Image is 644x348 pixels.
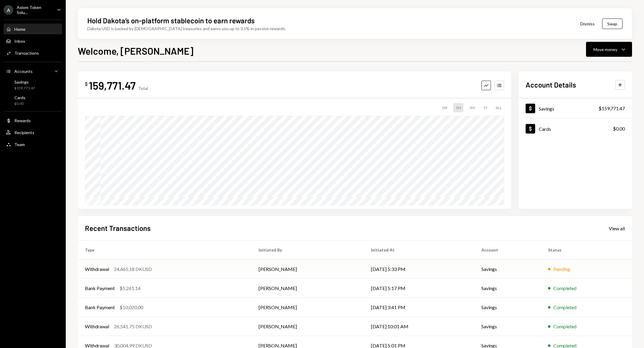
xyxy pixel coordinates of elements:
[586,42,632,57] button: Move money
[138,86,148,91] div: Total
[364,279,474,298] td: [DATE] 5:17 PM
[573,17,602,31] button: Dismiss
[87,16,255,25] div: Hold Dakota’s on-platform stablecoin to earn rewards
[609,225,625,232] a: View all
[85,223,151,233] h2: Recent Transactions
[539,106,554,111] div: Savings
[251,298,364,317] td: [PERSON_NAME]
[474,279,541,298] td: Savings
[364,260,474,279] td: [DATE] 5:33 PM
[85,304,115,311] div: Bank Payment
[4,127,62,138] a: Recipients
[251,317,364,336] td: [PERSON_NAME]
[453,103,463,112] div: 1M
[14,142,25,147] div: Team
[474,317,541,336] td: Savings
[4,5,13,15] div: A
[467,103,477,112] div: 3M
[541,240,632,260] th: Status
[364,317,474,336] td: [DATE] 10:01 AM
[114,266,152,273] div: 24,465.18 DKUSD
[364,298,474,317] td: [DATE] 3:41 PM
[493,103,504,112] div: ALL
[518,119,632,139] a: Cards$0.00
[87,25,286,32] div: Dakota USD is backed by [DEMOGRAPHIC_DATA] treasuries and earns you up to 3.5% in passive rewards.
[14,27,25,32] div: Home
[85,285,115,292] div: Bank Payment
[4,36,62,46] a: Inbox
[4,93,62,108] a: Cards$0.00
[364,240,474,260] th: Initiated At
[593,46,617,53] div: Move money
[4,24,62,34] a: Home
[89,79,136,92] div: 159,771.47
[85,266,109,273] div: Withdrawal
[14,101,25,106] div: $0.00
[14,86,35,91] div: $159,771.47
[4,47,62,58] a: Transactions
[17,5,52,15] div: Axiom Token Solu...
[251,260,364,279] td: [PERSON_NAME]
[539,126,551,132] div: Cards
[114,323,152,330] div: 26,541.75 DKUSD
[553,323,576,330] div: Completed
[613,125,625,132] div: $0.00
[14,39,25,44] div: Inbox
[251,279,364,298] td: [PERSON_NAME]
[602,19,622,29] button: Swap
[518,98,632,118] a: Savings$159,771.47
[4,139,62,150] a: Team
[599,105,625,112] div: $159,771.47
[14,118,31,123] div: Rewards
[474,298,541,317] td: Savings
[14,130,34,135] div: Recipients
[439,103,450,112] div: 1W
[251,240,364,260] th: Initiated By
[553,266,570,273] div: Pending
[14,79,35,85] div: Savings
[85,81,88,87] div: $
[481,103,490,112] div: 1Y
[474,240,541,260] th: Account
[474,260,541,279] td: Savings
[609,226,625,232] div: View all
[78,45,193,57] h1: Welcome, [PERSON_NAME]
[526,80,576,90] h2: Account Details
[78,240,251,260] th: Type
[14,95,25,100] div: Cards
[14,50,39,56] div: Transactions
[14,69,33,74] div: Accounts
[120,285,141,292] div: $5,261.14
[120,304,143,311] div: $10,020.00
[553,285,576,292] div: Completed
[553,304,576,311] div: Completed
[4,115,62,126] a: Rewards
[85,323,109,330] div: Withdrawal
[4,66,62,76] a: Accounts
[4,78,62,92] a: Savings$159,771.47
